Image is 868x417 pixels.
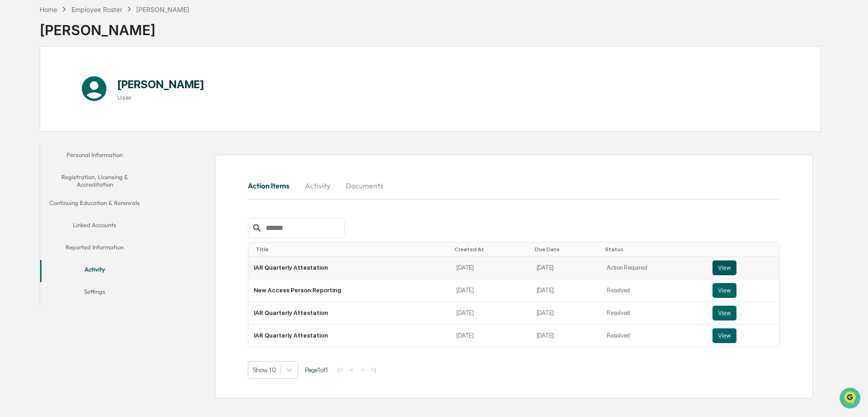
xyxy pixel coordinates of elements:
[335,366,346,374] button: |<
[40,216,149,238] button: Linked Accounts
[6,130,62,147] a: 🔎Data Lookup
[531,302,602,325] td: [DATE]
[40,260,149,282] button: Activity
[451,279,531,302] td: [DATE]
[712,260,736,275] button: View
[347,366,356,374] button: <
[712,283,774,298] a: View
[712,328,736,343] button: View
[601,302,707,325] td: Resolved
[117,78,204,91] h1: [PERSON_NAME]
[117,94,204,101] h3: User
[18,116,60,126] span: Preclearance
[67,117,74,125] div: 🗄️
[605,246,703,253] div: Toggle SortBy
[712,306,736,320] button: View
[601,325,707,347] td: Resolved
[248,257,451,279] td: IAR Quarterly Attestation
[9,135,17,142] div: 🔎
[248,325,451,347] td: IAR Quarterly Attestation
[76,116,114,126] span: Attestations
[40,145,149,168] button: Personal Information
[40,193,149,216] button: Continuing Education & Renewals
[531,279,602,302] td: [DATE]
[358,366,367,374] button: >
[451,325,531,347] td: [DATE]
[9,71,26,87] img: 1746055101610-c473b297-6a78-478c-a979-82029cc54cd1
[136,6,189,13] div: [PERSON_NAME]
[248,279,451,302] td: New Access Person Reporting
[248,302,451,325] td: IAR Quarterly Attestation
[40,14,189,38] div: [PERSON_NAME]
[305,366,328,374] span: Page 1 of 1
[338,175,391,197] button: Documents
[297,175,338,197] button: Activity
[712,283,736,298] button: View
[535,246,598,253] div: Toggle SortBy
[9,117,17,125] div: 🖐️
[601,279,707,302] td: Resolved
[714,246,776,253] div: Toggle SortBy
[451,302,531,325] td: [DATE]
[40,145,149,305] div: secondary tabs example
[40,238,149,260] button: Reported Information
[40,6,57,13] div: Home
[92,157,112,163] span: Pylon
[6,113,63,129] a: 🖐️Preclearance
[72,6,122,13] div: Employee Roster
[712,328,774,343] a: View
[838,387,863,411] iframe: Open customer support
[531,325,602,347] td: [DATE]
[9,19,168,34] p: How can we help?
[368,366,379,374] button: >|
[31,80,117,87] div: We're available if you need us!
[40,168,149,194] button: Registration, Licensing & Accreditation
[63,113,118,129] a: 🗄️Attestations
[531,257,602,279] td: [DATE]
[248,175,297,197] button: Action Items
[18,134,58,143] span: Data Lookup
[248,175,780,197] div: secondary tabs example
[455,246,527,253] div: Toggle SortBy
[157,73,168,85] button: Start new chat
[65,156,112,163] a: Powered byPylon
[256,246,447,253] div: Toggle SortBy
[712,306,774,320] a: View
[31,71,151,80] div: Start new chat
[601,257,707,279] td: Action Required
[40,282,149,304] button: Settings
[451,257,531,279] td: [DATE]
[712,260,774,275] a: View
